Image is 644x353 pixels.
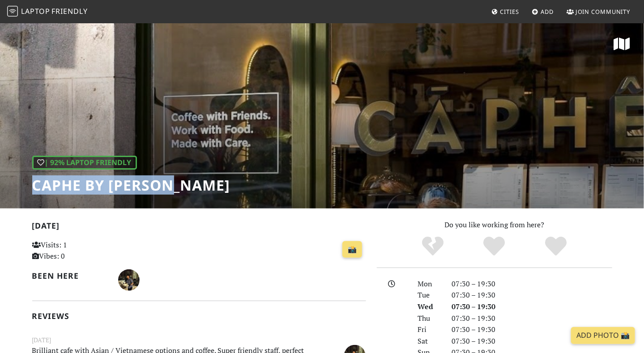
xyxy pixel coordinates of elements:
div: | 92% Laptop Friendly [32,156,137,170]
div: No [402,235,464,258]
div: 07:30 – 19:30 [447,278,618,290]
span: Add [541,8,554,16]
div: 07:30 – 19:30 [447,324,618,336]
span: Join Community [576,8,631,16]
div: Fri [412,324,446,336]
div: 07:30 – 19:30 [447,313,618,324]
span: Laptop [21,6,50,16]
small: [DATE] [27,335,371,345]
p: Visits: 1 Vibes: 0 [32,239,136,262]
img: 2376-nigel.jpg [118,269,140,291]
div: Yes [464,235,525,258]
div: 07:30 – 19:30 [447,336,618,347]
div: Mon [412,278,446,290]
div: Sat [412,336,446,347]
div: Thu [412,313,446,324]
h2: Been here [32,271,108,281]
p: Do you like working from here? [377,219,612,231]
span: Friendly [51,6,87,16]
a: Cities [488,4,523,20]
a: Join Community [563,4,634,20]
a: Add [529,4,558,20]
img: LaptopFriendly [7,6,18,17]
a: LaptopFriendly LaptopFriendly [7,4,88,20]
div: Wed [412,301,446,313]
span: Nigel Earnshaw [118,274,140,284]
h1: Caphe by [PERSON_NAME] [32,177,230,194]
h2: [DATE] [32,221,366,234]
div: 07:30 – 19:30 [447,289,618,301]
h2: Reviews [32,311,366,321]
div: 07:30 – 19:30 [447,301,618,313]
div: Tue [412,289,446,301]
span: Cities [500,8,519,16]
div: Definitely! [525,235,587,258]
a: 📸 [342,241,362,258]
